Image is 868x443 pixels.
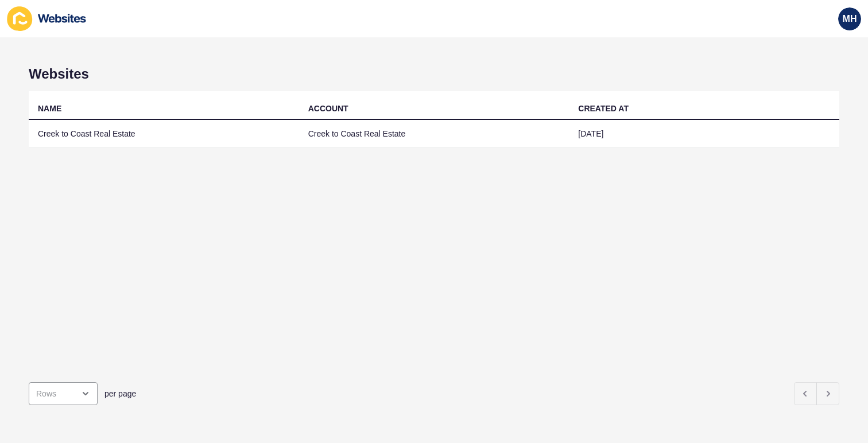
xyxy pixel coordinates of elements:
[29,382,98,405] div: open menu
[578,103,629,114] div: CREATED AT
[308,103,348,114] div: ACCOUNT
[104,388,136,399] span: per page
[843,13,857,25] span: MH
[299,120,569,148] td: Creek to Coast Real Estate
[569,120,839,148] td: [DATE]
[29,120,299,148] td: Creek to Coast Real Estate
[38,103,61,114] div: NAME
[29,66,839,82] h1: Websites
